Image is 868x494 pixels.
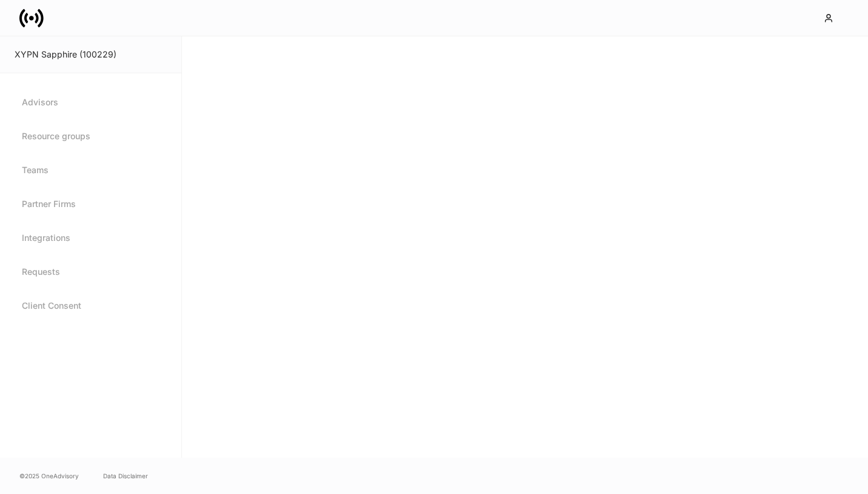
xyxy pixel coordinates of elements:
a: Resource groups [15,122,167,151]
a: Integrations [15,223,167,252]
a: Teams [15,156,167,185]
a: Client Consent [15,291,167,320]
a: Partner Firms [15,189,167,219]
a: Requests [15,257,167,286]
span: © 2025 OneAdvisory [19,471,79,481]
div: XYPN Sapphire (100229) [15,48,167,61]
a: Advisors [15,88,167,117]
a: Data Disclaimer [103,471,148,481]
